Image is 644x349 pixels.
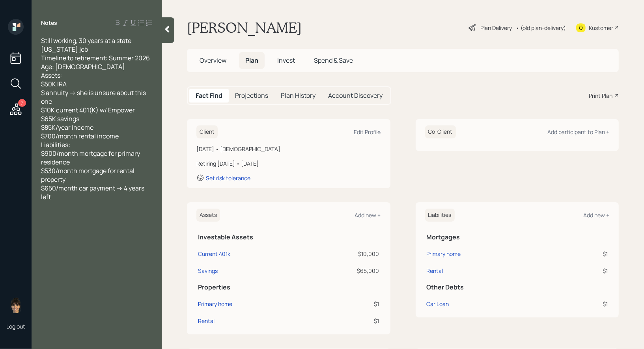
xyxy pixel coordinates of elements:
h5: Projections [235,92,268,99]
h5: Properties [198,284,379,291]
div: Kustomer [589,24,613,32]
div: $10,000 [308,250,379,258]
h6: Liabilities [425,209,455,222]
h5: Plan History [281,92,315,99]
div: Set risk tolerance [206,174,250,182]
h6: Client [196,125,218,138]
div: Add participant to Plan + [547,128,609,136]
div: $1 [577,300,608,308]
div: Primary home [427,250,461,258]
h5: Fact Find [196,92,222,99]
img: treva-nostdahl-headshot.png [8,297,24,313]
div: Current 401k [198,250,230,258]
div: Log out [6,323,25,330]
div: • (old plan-delivery) [516,24,566,32]
h5: Account Discovery [328,92,383,99]
div: Add new + [355,211,381,219]
div: $1 [308,317,379,325]
label: Notes [41,19,57,27]
h5: Investable Assets [198,233,379,241]
h5: Mortgages [427,233,608,241]
div: 7 [18,99,26,107]
h6: Assets [196,209,220,222]
div: $1 [308,300,379,308]
span: Plan [245,56,258,65]
div: $1 [577,267,608,275]
span: Overview [200,56,226,65]
div: Rental [198,317,215,325]
div: Rental [427,267,443,275]
div: $65,000 [308,267,379,275]
div: Savings [198,267,218,275]
h1: [PERSON_NAME] [187,19,302,36]
div: [DATE] • [DEMOGRAPHIC_DATA] [196,145,381,153]
h6: Co-Client [425,125,456,138]
span: Invest [277,56,295,65]
div: Edit Profile [354,128,381,136]
div: Plan Delivery [480,24,512,32]
div: $1 [577,250,608,258]
div: Car Loan [427,300,449,308]
div: Primary home [198,300,232,308]
span: Still working, 30 years at a state [US_STATE] job Timeline to retirement: Summer 2026 Age: [DEMOG... [41,36,150,201]
div: Retiring [DATE] • [DATE] [196,159,381,168]
span: Spend & Save [314,56,353,65]
div: Add new + [583,211,609,219]
h5: Other Debts [427,284,608,291]
div: Print Plan [589,91,612,100]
